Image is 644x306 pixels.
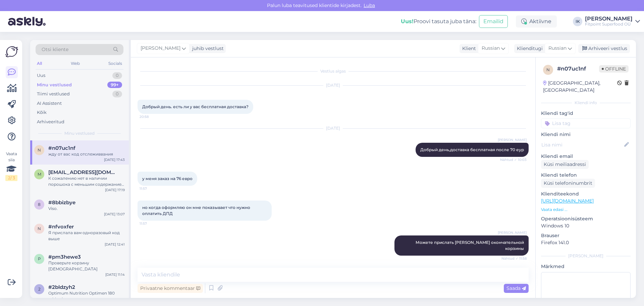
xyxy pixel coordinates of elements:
[38,147,41,152] span: n
[140,186,165,191] span: 11:57
[514,45,543,52] div: Klienditugi
[107,82,122,88] div: 99+
[479,15,508,28] button: Emailid
[416,240,525,251] span: Можете прислать [PERSON_NAME] окончательной корзины
[42,46,68,53] span: Otsi kliente
[48,175,125,187] div: К сожалению нет в наличии порошока с меньшим содержанием кофеина.
[142,104,249,109] span: Добрый день. есть ли у вас бесплатная доставка?
[498,137,527,142] span: [PERSON_NAME]
[142,205,251,216] span: но когда оформляю он мне показывает что нужно оплатить ДПД
[37,100,62,107] div: AI Assistent
[37,91,70,97] div: Tiimi vestlused
[48,145,75,151] span: #n07uc1nf
[506,285,526,291] span: Saada
[138,284,203,293] div: Privaatne kommentaar
[541,198,594,204] a: [URL][DOMAIN_NAME]
[5,175,17,181] div: 2 / 3
[362,2,377,8] span: Luba
[5,45,18,58] img: Askly Logo
[541,253,631,259] div: [PERSON_NAME]
[138,82,529,88] div: [DATE]
[141,45,180,52] span: [PERSON_NAME]
[112,91,122,97] div: 0
[38,226,41,231] span: n
[541,160,589,169] div: Küsi meiliaadressi
[38,202,41,207] span: 8
[541,131,631,138] p: Kliendi nimi
[48,254,81,260] span: #pm3hewe3
[107,59,123,68] div: Socials
[548,45,567,52] span: Russian
[190,45,224,52] div: juhib vestlust
[112,72,122,79] div: 0
[420,147,524,152] span: Добрый день,доставка бесплатная после 70 еур
[541,153,631,160] p: Kliendi email
[585,16,633,21] div: [PERSON_NAME]
[557,65,599,73] div: # n07uc1nf
[585,21,633,27] div: Fitpoint Superfood OÜ
[37,72,45,79] div: Uus
[541,263,631,270] p: Märkmed
[482,45,500,52] span: Russian
[401,18,414,25] b: Uus!
[599,65,629,73] span: Offline
[37,82,72,88] div: Minu vestlused
[460,45,476,52] div: Klient
[38,256,41,261] span: p
[541,100,631,106] div: Kliendi info
[578,44,630,53] div: Arhiveeri vestlus
[105,187,125,192] div: [DATE] 17:19
[38,287,41,292] span: 2
[105,242,125,247] div: [DATE] 12:41
[541,207,631,213] p: Vaata edasi ...
[541,239,631,246] p: Firefox 141.0
[48,224,74,230] span: #nfvoxfer
[105,272,125,277] div: [DATE] 11:14
[48,151,125,157] div: жду от вас код отслеживвания
[541,179,595,188] div: Küsi telefoninumbrit
[541,110,631,117] p: Kliendi tag'id
[38,172,41,177] span: m
[140,221,165,226] span: 11:57
[541,172,631,179] p: Kliendi telefon
[142,176,193,181] span: у меня заказ на 76 евро
[69,59,81,68] div: Web
[104,212,125,217] div: [DATE] 13:07
[516,15,557,28] div: Aktiivne
[48,206,125,212] div: Viso.
[138,68,529,74] div: Vestlus algas
[48,284,75,290] span: #2bldzyh2
[541,232,631,239] p: Brauser
[585,16,640,27] a: [PERSON_NAME]Fitpoint Superfood OÜ
[541,141,623,148] input: Lisa nimi
[541,118,631,128] input: Lisa tag
[546,67,550,72] span: n
[140,114,165,119] span: 20:58
[573,17,582,26] div: IK
[48,290,125,302] div: Optimum Nutrition Optimen 180 tabletti как лучше всего принимать данный комплекс витаминов ?
[541,215,631,222] p: Operatsioonisüsteem
[541,190,631,198] p: Klienditeekond
[48,200,75,206] span: #8bbizbye
[48,169,118,175] span: martenalvin@gmail.com
[37,109,47,116] div: Kõik
[498,230,527,235] span: [PERSON_NAME]
[48,260,125,272] div: Проверьте корзину [DEMOGRAPHIC_DATA]
[541,222,631,229] p: Windows 10
[36,59,43,68] div: All
[5,151,17,181] div: Vaata siia
[500,157,527,162] span: Nähtud ✓ 10:03
[401,17,476,26] div: Proovi tasuta juba täna:
[48,230,125,242] div: Я прислала вам одноразовый код выше
[138,125,529,131] div: [DATE]
[37,119,64,125] div: Arhiveeritud
[501,256,527,261] span: Nähtud ✓ 11:58
[543,80,617,94] div: [GEOGRAPHIC_DATA], [GEOGRAPHIC_DATA]
[64,130,95,136] span: Minu vestlused
[104,157,125,162] div: [DATE] 17:43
